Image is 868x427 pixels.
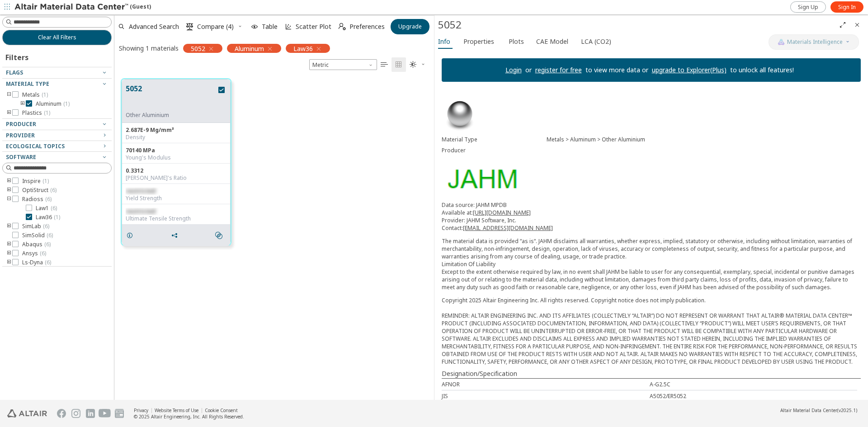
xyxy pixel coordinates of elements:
[505,66,522,74] a: Login
[51,204,57,212] span: ( 6 )
[473,209,531,216] a: [URL][DOMAIN_NAME]
[197,23,234,30] span: Compare (4)
[6,153,36,161] span: Software
[463,34,494,49] span: Properties
[410,61,417,68] i: 
[42,91,48,99] span: ( 1 )
[790,1,826,13] a: Sign Up
[442,369,861,378] div: Designation/Specification
[63,100,70,108] span: ( 1 )
[442,380,650,388] div: AFNOR
[38,34,76,41] span: Clear All Filters
[349,23,385,30] span: Preferences
[45,195,52,203] span: ( 6 )
[22,109,50,117] span: Plastics
[6,196,12,203] i: toogle group
[6,187,12,194] i: toogle group
[6,142,65,150] span: Ecological Topics
[126,195,226,202] div: Yield Strength
[6,69,23,76] span: Flags
[442,392,650,400] div: JIS
[22,241,51,248] span: Abaqus
[215,232,222,239] i: 
[838,4,856,11] span: Sign In
[22,259,51,266] span: Ls-Dyna
[211,226,230,244] button: Similar search
[134,407,148,413] a: Privacy
[6,91,12,99] i: toogle group
[309,59,377,70] span: Metric
[134,413,244,420] div: © 2025 Altair Engineering, Inc. All Rights Reserved.
[126,147,226,154] div: 70140 MPa
[36,100,70,108] span: Aluminum
[22,250,46,257] span: Ansys
[309,59,377,70] div: Unit System
[296,23,331,30] span: Scatter Plot
[6,250,12,257] i: toogle group
[54,213,60,221] span: ( 1 )
[126,215,226,222] div: Ultimate Tensile Strength
[293,44,313,52] span: Law36
[2,130,112,141] button: Provider
[726,66,797,75] p: to unlock all features!
[235,44,264,52] span: Aluminum
[442,201,861,232] p: Data source: JAHM MPDB Available at: Provider: JAHM Software, Inc. Contact:
[535,66,582,74] a: register for free
[442,136,547,143] div: Material Type
[126,167,226,174] div: 0.3312
[119,44,179,52] div: Showing 1 materials
[22,196,52,203] span: Radioss
[126,207,156,215] span: restricted
[392,57,406,72] button: Tile View
[14,3,130,12] img: Altair Material Data Center
[40,249,46,257] span: ( 6 )
[442,237,861,291] p: The material data is provided “as is“. JAHM disclaims all warranties, whether express, implied, s...
[536,34,568,49] span: CAE Model
[835,18,850,32] button: Full Screen
[126,134,226,141] div: Density
[45,258,51,266] span: ( 6 )
[6,259,12,266] i: toogle group
[2,30,112,45] button: Clear All Filters
[6,178,12,185] i: toogle group
[581,34,611,49] span: LCA (CO2)
[6,223,12,230] i: toogle group
[6,109,12,117] i: toogle group
[798,4,818,11] span: Sign Up
[652,66,726,74] a: upgrade to Explorer(Plus)
[830,1,863,13] a: Sign In
[122,226,141,244] button: Details
[787,38,843,46] span: Materials Intelligence
[126,187,156,195] span: restricted
[205,407,238,413] a: Cookie Consent
[126,174,226,182] div: [PERSON_NAME]'s Ratio
[22,187,57,194] span: OptiStruct
[7,409,47,418] img: Altair Engineering
[126,83,217,112] button: 5052
[186,23,193,30] i: 
[2,141,112,152] button: Ecological Topics
[6,80,49,88] span: Material Type
[36,214,60,221] span: Law36
[22,91,48,99] span: Metals
[42,177,49,185] span: ( 1 )
[22,178,49,185] span: Inspire
[339,23,346,30] i: 
[126,127,226,134] div: 2.687E-9 Mg/mm³
[438,34,450,49] span: Info
[114,72,434,400] div: grid
[2,119,112,130] button: Producer
[522,66,535,75] p: or
[129,23,179,30] span: Advanced Search
[650,392,858,400] div: A5052/ER5052
[406,57,429,72] button: Theme
[442,96,478,132] img: Material Type Image
[442,163,521,194] img: Logo - Provider
[22,232,53,239] span: SimSolid
[381,61,388,68] i: 
[6,120,36,128] span: Producer
[43,222,49,230] span: ( 6 )
[2,152,112,163] button: Software
[6,131,35,139] span: Provider
[442,147,547,154] div: Producer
